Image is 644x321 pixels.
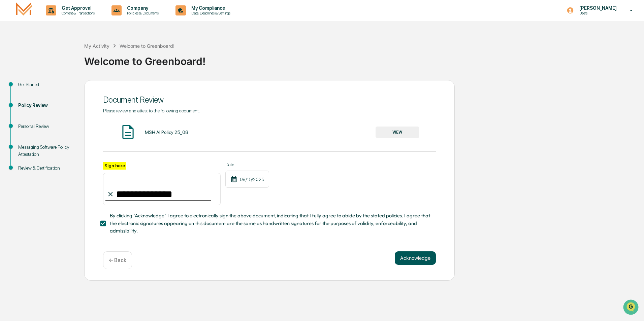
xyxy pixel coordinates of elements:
div: Welcome to Greenboard! [120,43,174,49]
a: 🖐️Preclearance [4,82,46,94]
div: MSH AI Policy 25_08 [145,130,188,135]
p: Users [574,11,620,15]
span: Pylon [67,114,82,119]
button: Acknowledge [395,251,436,265]
span: Preclearance [13,85,43,92]
p: My Compliance [186,5,234,11]
label: Date [225,162,269,167]
iframe: Open customer support [622,299,641,317]
p: Data, Deadlines & Settings [186,11,234,15]
p: [PERSON_NAME] [574,5,620,11]
div: 🖐️ [7,85,12,91]
p: ← Back [109,257,126,263]
p: Policies & Documents [122,11,162,15]
span: By clicking "Acknowledge" I agree to electronically sign the above document, indicating that I fu... [110,212,430,235]
p: Get Approval [56,5,98,11]
div: Start new chat [23,51,110,58]
a: 🗄️Attestations [46,82,86,94]
div: Get Started [18,81,73,88]
span: Attestations [56,85,84,92]
span: Please review and attest to the following document. [103,108,200,113]
p: Content & Transactions [56,11,98,15]
a: Powered byPylon [47,114,82,119]
span: Data Lookup [13,98,42,104]
div: 🔎 [7,98,12,104]
div: Review & Certification [18,165,73,172]
div: Messaging Software Policy Attestation [18,144,73,158]
div: We're available if you need us! [23,58,85,64]
div: 09/15/2025 [225,171,269,188]
button: Start new chat [115,53,123,62]
p: How can we help? [7,14,123,25]
img: logo [16,2,32,18]
div: My Activity [84,43,109,49]
div: Policy Review [18,102,73,109]
div: 🗄️ [49,85,54,91]
label: Sign here [103,162,126,170]
div: Document Review [103,95,436,105]
div: Personal Review [18,123,73,130]
p: Company [122,5,162,11]
div: Welcome to Greenboard! [84,50,641,67]
a: 🔎Data Lookup [4,95,45,107]
img: 1746055101610-c473b297-6a78-478c-a979-82029cc54cd1 [7,51,19,64]
img: Document Icon [120,123,136,140]
button: VIEW [376,127,419,138]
